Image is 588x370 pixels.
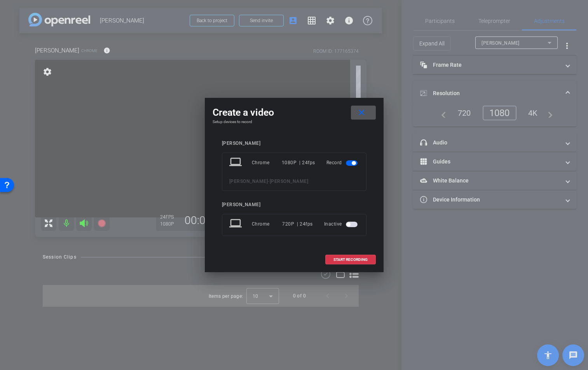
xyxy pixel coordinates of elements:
div: Record [326,156,359,170]
div: 1080P | 24fps [282,156,315,170]
div: [PERSON_NAME] [222,202,366,208]
div: 720P | 24fps [282,217,313,231]
div: Chrome [252,217,283,231]
span: START RECORDING [333,258,368,262]
span: [PERSON_NAME] [229,179,268,184]
span: - [268,179,270,184]
mat-icon: laptop [229,217,243,231]
div: Create a video [213,106,376,120]
span: [PERSON_NAME] [270,179,309,184]
mat-icon: laptop [229,156,243,170]
mat-icon: close [357,108,366,118]
h4: Setup devices to record [213,120,376,124]
div: Chrome [252,156,282,170]
div: Inactive [324,217,359,231]
button: START RECORDING [325,255,376,264]
div: [PERSON_NAME] [222,141,366,146]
